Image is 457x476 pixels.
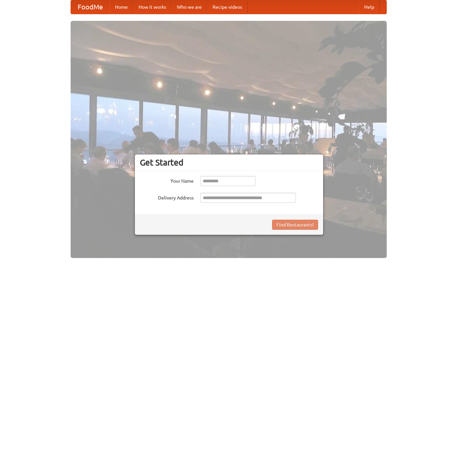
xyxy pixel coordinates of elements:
[110,0,133,14] a: Home
[140,176,194,184] label: Your Name
[207,0,247,14] a: Recipe videos
[133,0,172,14] a: How it works
[140,157,318,168] h3: Get Started
[272,220,318,230] button: Find Restaurants!
[140,193,194,201] label: Delivery Address
[172,0,207,14] a: Who we are
[71,0,110,14] a: FoodMe
[359,0,380,14] a: Help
